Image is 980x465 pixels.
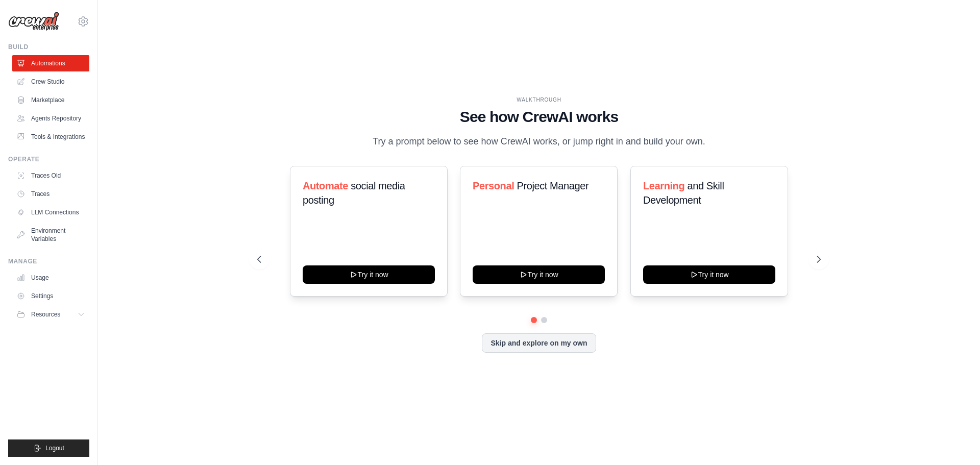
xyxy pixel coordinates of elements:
span: Learning [643,180,684,191]
a: Tools & Integrations [12,129,89,145]
div: Build [8,43,89,51]
a: Automations [12,55,89,71]
button: Try it now [473,265,605,284]
a: Usage [12,270,89,286]
a: Settings [12,288,89,304]
a: Marketplace [12,92,89,108]
a: Traces [12,186,89,202]
a: Crew Studio [12,74,89,90]
div: WALKTHROUGH [257,96,821,104]
h1: See how CrewAI works [257,108,821,126]
div: Operate [8,155,89,163]
span: Project Manager [517,180,589,191]
span: Automate [303,180,348,191]
p: Try a prompt below to see how CrewAI works, or jump right in and build your own. [367,134,710,149]
span: social media posting [303,180,405,206]
span: Personal [473,180,514,191]
a: Environment Variables [12,223,89,247]
span: Logout [45,444,64,452]
button: Logout [8,439,89,457]
a: Traces Old [12,167,89,184]
button: Resources [12,306,89,323]
button: Try it now [303,265,435,284]
span: Resources [31,310,60,319]
div: Manage [8,257,89,265]
button: Try it now [643,265,775,284]
img: Logo [8,12,59,31]
a: Agents Repository [12,110,89,127]
span: and Skill Development [643,180,724,206]
button: Skip and explore on my own [482,333,596,353]
a: LLM Connections [12,204,89,221]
